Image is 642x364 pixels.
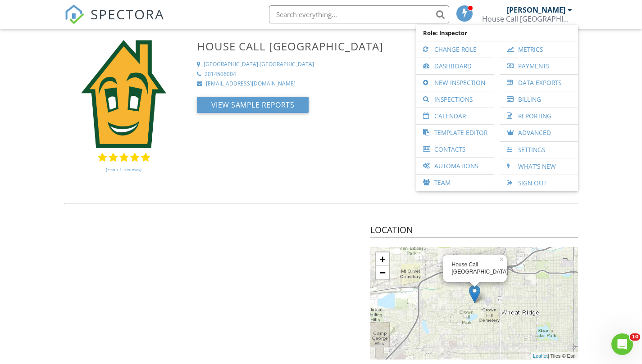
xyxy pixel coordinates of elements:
[197,40,403,52] h3: House Call [GEOGRAPHIC_DATA]
[421,25,574,41] span: Role: Inspector
[269,5,449,23] input: Search everything...
[64,12,164,31] a: SPECTORA
[204,61,258,68] div: [GEOGRAPHIC_DATA]
[197,80,403,88] a: [EMAIL_ADDRESS][DOMAIN_NAME]
[421,75,490,91] a: New Inspection
[421,58,490,74] a: Dashboard
[505,91,574,108] a: Billing
[421,125,490,141] a: Template Editor
[505,125,574,141] a: Advanced
[260,61,314,68] div: [GEOGRAPHIC_DATA]
[197,97,309,113] button: View Sample Reports
[206,80,296,88] div: [EMAIL_ADDRESS][DOMAIN_NAME]
[64,4,84,24] img: The Best Home Inspection Software - Spectora
[452,261,498,276] div: House Call [GEOGRAPHIC_DATA]
[421,141,490,157] a: Contacts
[505,158,574,175] a: What's New
[505,75,574,91] a: Data Exports
[197,61,403,68] a: [GEOGRAPHIC_DATA] [GEOGRAPHIC_DATA]
[370,224,578,238] h4: Location
[376,252,389,266] a: Zoom in
[205,71,236,78] div: 2014506004
[505,142,574,158] a: Settings
[505,108,574,124] a: Reporting
[376,266,389,279] a: Zoom out
[505,175,574,191] a: Sign Out
[91,4,164,23] span: SPECTORA
[507,5,565,14] div: [PERSON_NAME]
[499,255,507,261] a: ×
[421,108,490,124] a: Calendar
[611,333,633,355] iframe: Intercom live chat
[533,353,548,359] a: Leaflet
[197,71,403,78] a: 2014506004
[630,333,640,341] span: 10
[505,58,574,74] a: Payments
[505,41,574,58] a: Metrics
[482,14,572,23] div: House Call Denver
[409,155,583,164] h5: [PERSON_NAME]
[421,158,490,174] a: Automations
[421,41,490,58] a: Change Role
[531,352,578,360] div: | Tiles © Esri
[421,175,490,191] a: Team
[197,103,309,112] a: View Sample Reports
[81,40,166,148] img: HouseCall_House.png
[421,91,490,108] a: Inspections
[106,162,141,177] a: (From 1 reviews)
